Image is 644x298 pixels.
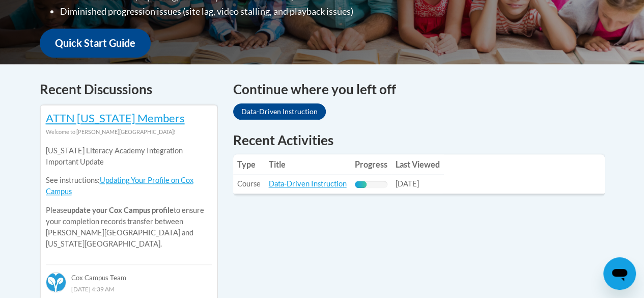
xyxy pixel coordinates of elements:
[46,145,212,168] p: [US_STATE] Literacy Academy Integration Important Update
[269,179,347,188] a: Data-Driven Instruction
[46,126,212,138] div: Welcome to [PERSON_NAME][GEOGRAPHIC_DATA]!
[40,79,218,99] h4: Recent Discussions
[355,181,367,188] div: Progress, %
[237,179,261,188] span: Course
[603,257,636,290] iframe: Button to launch messaging window
[396,179,419,188] span: [DATE]
[233,79,605,99] h4: Continue where you left off
[233,103,326,120] a: Data-Driven Instruction
[351,154,391,175] th: Progress
[46,111,185,125] a: ATTN [US_STATE] Members
[60,4,409,19] li: Diminished progression issues (site lag, video stalling, and playback issues)
[391,154,444,175] th: Last Viewed
[265,154,351,175] th: Title
[46,138,212,257] div: Please to ensure your completion records transfer between [PERSON_NAME][GEOGRAPHIC_DATA] and [US_...
[233,154,265,175] th: Type
[46,176,193,196] a: Updating Your Profile on Cox Campus
[46,283,212,294] div: [DATE] 4:39 AM
[233,131,605,149] h1: Recent Activities
[46,272,66,292] img: Cox Campus Team
[46,264,212,283] div: Cox Campus Team
[46,175,212,197] p: See instructions:
[67,206,174,214] b: update your Cox Campus profile
[40,29,151,58] a: Quick Start Guide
